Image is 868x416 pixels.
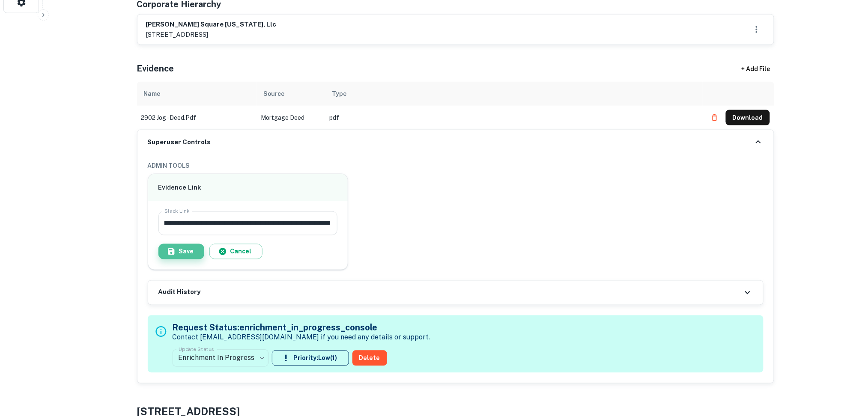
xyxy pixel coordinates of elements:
th: Source [257,82,325,106]
h6: Evidence Link [158,183,338,193]
button: Delete file [707,111,722,125]
label: Update Status [179,346,214,353]
div: Name [144,89,161,99]
th: Type [325,82,703,106]
h6: Audit History [158,288,201,297]
div: + Add File [726,61,786,77]
h6: [PERSON_NAME] square [US_STATE], llc [146,20,277,30]
div: Source [264,89,285,99]
h5: Request Status: enrichment_in_progress_console [173,321,430,334]
p: Contact [EMAIL_ADDRESS][DOMAIN_NAME] if you need any details or support. [173,333,430,343]
h5: Evidence [137,62,174,75]
button: Priority:Low(1) [272,351,349,366]
h6: Superuser Controls [148,137,211,147]
td: 2902 jog - deed.pdf [137,106,257,130]
button: Download [726,110,770,125]
button: Cancel [209,244,262,259]
label: Slack Link [164,208,190,215]
button: Delete [352,351,387,366]
button: Save [158,244,204,259]
td: Mortgage Deed [257,106,325,130]
td: pdf [325,106,703,130]
div: scrollable content [137,82,774,130]
h6: ADMIN TOOLS [148,161,764,170]
iframe: Chat Widget [825,348,868,389]
p: [STREET_ADDRESS] [146,30,277,40]
th: Name [137,82,257,106]
div: Enrichment In Progress [173,346,268,370]
div: Type [332,89,347,99]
